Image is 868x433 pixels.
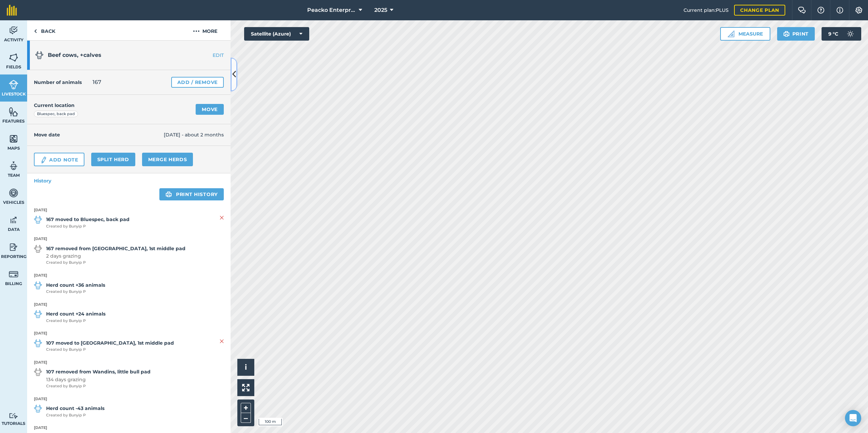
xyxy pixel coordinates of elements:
[27,20,62,40] a: Back
[48,52,101,58] span: Beef cows, +calves
[241,403,251,413] button: +
[777,27,815,41] button: Print
[34,236,224,242] strong: [DATE]
[34,207,224,213] strong: [DATE]
[845,410,861,426] div: Open Intercom Messenger
[237,359,254,376] button: i
[34,281,42,289] img: svg+xml;base64,PD94bWwgdmVyc2lvbj0iMS4wIiBlbmNvZGluZz0idXRmLTgiPz4KPCEtLSBHZW5lcmF0b3I6IEFkb2JlIE...
[46,245,185,252] strong: 167 removed from [GEOGRAPHIC_DATA], 1st middle pad
[34,245,42,253] img: svg+xml;base64,PD94bWwgdmVyc2lvbj0iMS4wIiBlbmNvZGluZz0idXRmLTgiPz4KPCEtLSBHZW5lcmF0b3I6IEFkb2JlIE...
[46,339,174,347] strong: 107 moved to [GEOGRAPHIC_DATA], 1st middle pad
[159,188,224,200] a: Print history
[34,111,78,117] div: Bluespec, back pad
[220,337,224,345] img: svg+xml;base64,PHN2ZyB4bWxucz0iaHR0cDovL3d3dy53My5vcmcvMjAwMC9zdmciIHdpZHRoPSIyMiIgaGVpZ2h0PSIzMC...
[34,339,42,347] img: svg+xml;base64,PD94bWwgdmVyc2lvbj0iMS4wIiBlbmNvZGluZz0idXRmLTgiPz4KPCEtLSBHZW5lcmF0b3I6IEFkb2JlIE...
[783,30,790,38] img: svg+xml;base64,PHN2ZyB4bWxucz0iaHR0cDovL3d3dy53My5vcmcvMjAwMC9zdmciIHdpZHRoPSIxOSIgaGVpZ2h0PSIyNC...
[46,347,174,353] span: Created by Bunyip P
[9,107,18,117] img: svg+xml;base64,PHN2ZyB4bWxucz0iaHR0cDovL3d3dy53My5vcmcvMjAwMC9zdmciIHdpZHRoPSI1NiIgaGVpZ2h0PSI2MC...
[93,78,101,86] span: 167
[34,273,224,279] strong: [DATE]
[46,405,104,412] strong: Herd count -43 animals
[34,131,164,138] h4: Move date
[307,6,356,14] span: Peacko Enterprises
[34,153,84,166] a: Add Note
[34,425,224,431] strong: [DATE]
[46,318,105,324] span: Created by Bunyip P
[165,190,172,198] img: svg+xml;base64,PHN2ZyB4bWxucz0iaHR0cDovL3d3dy53My5vcmcvMjAwMC9zdmciIHdpZHRoPSIxOSIgaGVpZ2h0PSIyNC...
[46,260,185,266] span: Created by Bunyip P
[734,5,785,16] a: Change plan
[40,156,47,164] img: svg+xml;base64,PD94bWwgdmVyc2lvbj0iMS4wIiBlbmNvZGluZz0idXRmLTgiPz4KPCEtLSBHZW5lcmF0b3I6IEFkb2JlIE...
[46,223,130,230] span: Created by Bunyip P
[855,7,863,14] img: A cog icon
[245,363,247,371] span: i
[244,27,309,41] button: Satellite (Azure)
[46,281,105,289] strong: Herd count +36 animals
[720,27,770,41] button: Measure
[9,269,18,279] img: svg+xml;base64,PD94bWwgdmVyc2lvbj0iMS4wIiBlbmNvZGluZz0idXRmLTgiPz4KPCEtLSBHZW5lcmF0b3I6IEFkb2JlIE...
[822,27,861,41] button: 9 °C
[171,77,224,88] a: Add / Remove
[142,153,193,166] a: Merge Herds
[196,104,224,115] a: Move
[9,25,18,36] img: svg+xml;base64,PD94bWwgdmVyc2lvbj0iMS4wIiBlbmNvZGluZz0idXRmLTgiPz4KPCEtLSBHZW5lcmF0b3I6IEFkb2JlIE...
[34,368,42,376] img: svg+xml;base64,PD94bWwgdmVyc2lvbj0iMS4wIiBlbmNvZGluZz0idXRmLTgiPz4KPCEtLSBHZW5lcmF0b3I6IEFkb2JlIE...
[9,52,18,63] img: svg+xml;base64,PHN2ZyB4bWxucz0iaHR0cDovL3d3dy53My5vcmcvMjAwMC9zdmciIHdpZHRoPSI1NiIgaGVpZ2h0PSI2MC...
[242,384,250,391] img: Four arrows, one pointing top left, one top right, one bottom right and the last bottom left
[34,302,224,308] strong: [DATE]
[46,383,151,389] span: Created by Bunyip P
[220,214,224,222] img: svg+xml;base64,PHN2ZyB4bWxucz0iaHR0cDovL3d3dy53My5vcmcvMjAwMC9zdmciIHdpZHRoPSIyMiIgaGVpZ2h0PSIzMC...
[180,20,231,40] button: More
[9,215,18,225] img: svg+xml;base64,PD94bWwgdmVyc2lvbj0iMS4wIiBlbmNvZGluZz0idXRmLTgiPz4KPCEtLSBHZW5lcmF0b3I6IEFkb2JlIE...
[46,252,185,260] span: 2 days grazing
[34,102,75,109] h4: Current location
[374,6,387,14] span: 2025
[193,27,200,35] img: svg+xml;base64,PHN2ZyB4bWxucz0iaHR0cDovL3d3dy53My5vcmcvMjAwMC9zdmciIHdpZHRoPSIyMCIgaGVpZ2h0PSIyNC...
[34,216,42,224] img: svg+xml;base64,PD94bWwgdmVyc2lvbj0iMS4wIiBlbmNvZGluZz0idXRmLTgiPz4KPCEtLSBHZW5lcmF0b3I6IEFkb2JlIE...
[684,6,729,14] span: Current plan : PLUS
[728,30,734,37] img: Ruler icon
[9,413,18,419] img: svg+xml;base64,PD94bWwgdmVyc2lvbj0iMS4wIiBlbmNvZGluZz0idXRmLTgiPz4KPCEtLSBHZW5lcmF0b3I6IEFkb2JlIE...
[798,7,806,14] img: Two speech bubbles overlapping with the left bubble in the forefront
[7,5,17,16] img: fieldmargin Logo
[9,242,18,252] img: svg+xml;base64,PD94bWwgdmVyc2lvbj0iMS4wIiBlbmNvZGluZz0idXRmLTgiPz4KPCEtLSBHZW5lcmF0b3I6IEFkb2JlIE...
[46,216,130,223] strong: 167 moved to Bluespec, back pad
[9,188,18,198] img: svg+xml;base64,PD94bWwgdmVyc2lvbj0iMS4wIiBlbmNvZGluZz0idXRmLTgiPz4KPCEtLSBHZW5lcmF0b3I6IEFkb2JlIE...
[817,7,825,14] img: A question mark icon
[34,405,42,413] img: svg+xml;base64,PD94bWwgdmVyc2lvbj0iMS4wIiBlbmNvZGluZz0idXRmLTgiPz4KPCEtLSBHZW5lcmF0b3I6IEFkb2JlIE...
[34,27,37,35] img: svg+xml;base64,PHN2ZyB4bWxucz0iaHR0cDovL3d3dy53My5vcmcvMjAwMC9zdmciIHdpZHRoPSI5IiBoZWlnaHQ9IjI0Ii...
[34,330,224,337] strong: [DATE]
[9,134,18,144] img: svg+xml;base64,PHN2ZyB4bWxucz0iaHR0cDovL3d3dy53My5vcmcvMjAwMC9zdmciIHdpZHRoPSI1NiIgaGVpZ2h0PSI2MC...
[9,161,18,171] img: svg+xml;base64,PD94bWwgdmVyc2lvbj0iMS4wIiBlbmNvZGluZz0idXRmLTgiPz4KPCEtLSBHZW5lcmF0b3I6IEFkb2JlIE...
[46,289,105,295] span: Created by Bunyip P
[46,368,151,375] strong: 107 removed from Wandins, little bull pad
[34,396,224,402] strong: [DATE]
[9,80,18,90] img: svg+xml;base64,PD94bWwgdmVyc2lvbj0iMS4wIiBlbmNvZGluZz0idXRmLTgiPz4KPCEtLSBHZW5lcmF0b3I6IEFkb2JlIE...
[241,413,251,423] button: –
[46,310,105,318] strong: Herd count +24 animals
[27,173,231,188] a: History
[91,153,135,166] a: Split herd
[46,412,104,418] span: Created by Bunyip P
[188,52,231,59] a: EDIT
[46,376,151,383] span: 134 days grazing
[34,79,82,86] h4: Number of animals
[35,51,43,59] img: svg+xml;base64,PD94bWwgdmVyc2lvbj0iMS4wIiBlbmNvZGluZz0idXRmLTgiPz4KPCEtLSBHZW5lcmF0b3I6IEFkb2JlIE...
[836,6,843,14] img: svg+xml;base64,PHN2ZyB4bWxucz0iaHR0cDovL3d3dy53My5vcmcvMjAwMC9zdmciIHdpZHRoPSIxNyIgaGVpZ2h0PSIxNy...
[34,360,224,366] strong: [DATE]
[828,27,838,41] span: 9 ° C
[34,310,42,318] img: svg+xml;base64,PD94bWwgdmVyc2lvbj0iMS4wIiBlbmNvZGluZz0idXRmLTgiPz4KPCEtLSBHZW5lcmF0b3I6IEFkb2JlIE...
[844,27,857,41] img: svg+xml;base64,PD94bWwgdmVyc2lvbj0iMS4wIiBlbmNvZGluZz0idXRmLTgiPz4KPCEtLSBHZW5lcmF0b3I6IEFkb2JlIE...
[164,131,224,138] span: [DATE] - about 2 months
